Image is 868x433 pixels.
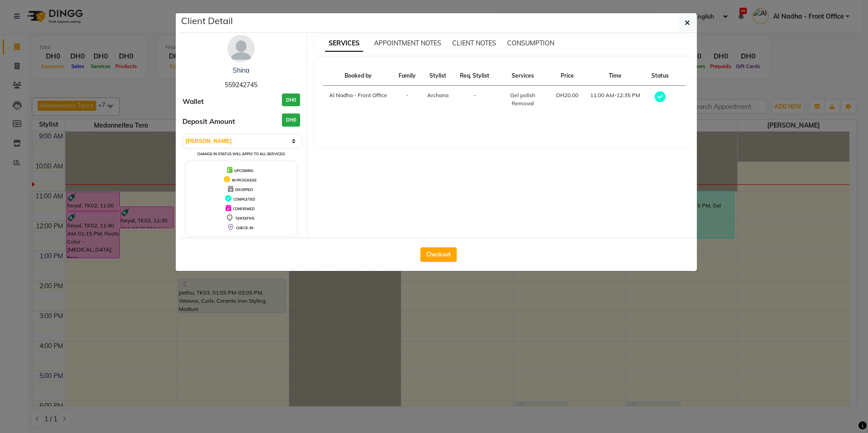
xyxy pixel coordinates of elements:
[235,187,253,192] span: DROPPED
[556,91,579,99] div: DH20.00
[323,66,393,86] th: Booked by
[197,152,286,156] small: Change in status will apply to all services.
[232,178,256,182] span: IN PROGRESS
[323,86,393,113] td: Al Nadha - Front Office
[393,86,422,113] td: -
[501,91,545,108] div: Gel polish Removal
[282,113,300,127] h3: DH0
[236,226,253,230] span: CHECK-IN
[374,39,441,47] span: APPOINTMENT NOTES
[452,39,496,47] span: CLIENT NOTES
[233,197,255,202] span: COMPLETED
[282,93,300,107] h3: DH0
[420,247,457,262] button: Checkout
[233,66,249,74] a: Shina
[233,207,255,211] span: CONFIRMED
[325,35,363,52] span: SERVICES
[551,66,584,86] th: Price
[454,86,495,113] td: -
[584,66,646,86] th: Time
[234,168,254,173] span: UPCOMING
[235,216,255,221] span: TENTATIVE
[646,66,675,86] th: Status
[507,39,554,47] span: CONSUMPTION
[427,92,449,98] span: Archana
[422,66,454,86] th: Stylist
[181,14,233,28] h5: Client Detail
[227,35,255,62] img: avatar
[182,117,235,127] span: Deposit Amount
[584,86,646,113] td: 11:00 AM-12:35 PM
[495,66,551,86] th: Services
[454,66,495,86] th: Req. Stylist
[393,66,422,86] th: Family
[182,97,204,107] span: Wallet
[225,81,257,89] span: 559242745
